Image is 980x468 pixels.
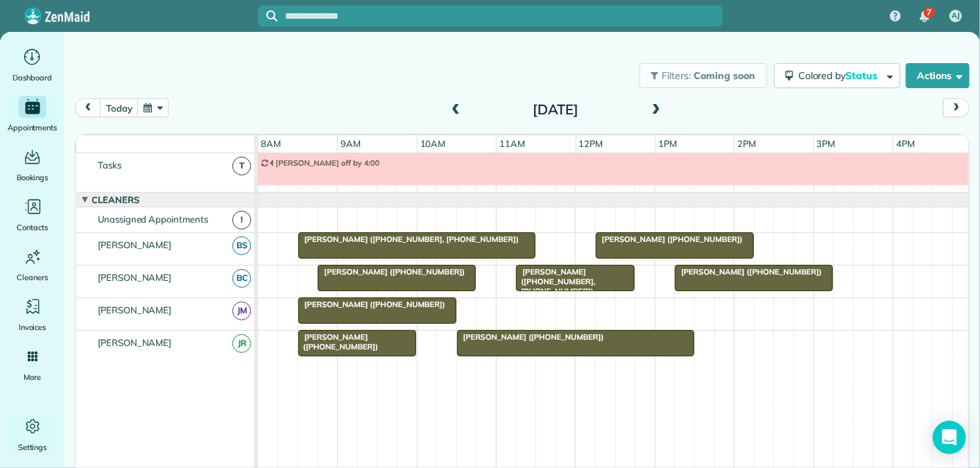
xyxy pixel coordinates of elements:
[943,98,970,117] button: next
[6,146,59,184] a: Bookings
[17,220,48,234] span: Contacts
[298,300,446,309] span: [PERSON_NAME] ([PHONE_NUMBER])
[95,214,211,225] span: Unassigned Appointments
[232,211,251,229] span: !
[910,1,939,32] div: 7 unread notifications
[100,98,138,117] button: today
[232,236,251,255] span: BS
[6,96,59,135] a: Appointments
[655,138,680,149] span: 1pm
[798,69,882,82] span: Colored by
[19,320,46,334] span: Invoices
[6,415,59,454] a: Settings
[18,440,47,454] span: Settings
[17,270,48,284] span: Cleaners
[95,304,175,315] span: [PERSON_NAME]
[6,245,59,284] a: Cleaners
[774,63,900,88] button: Colored byStatus
[515,267,595,297] span: [PERSON_NAME] ([PHONE_NUMBER], [PHONE_NUMBER])
[258,138,284,149] span: 8am
[906,63,970,88] button: Actions
[232,302,251,320] span: JM
[12,71,52,85] span: Dashboard
[595,234,743,244] span: [PERSON_NAME] ([PHONE_NUMBER])
[266,10,277,21] svg: Focus search
[6,196,59,234] a: Contacts
[927,7,931,18] span: 7
[298,234,519,244] span: [PERSON_NAME] ([PHONE_NUMBER], [PHONE_NUMBER])
[456,332,605,342] span: [PERSON_NAME] ([PHONE_NUMBER])
[576,138,606,149] span: 12pm
[734,138,759,149] span: 2pm
[497,138,528,149] span: 11am
[24,370,41,384] span: More
[418,138,449,149] span: 10am
[17,171,49,184] span: Bookings
[6,46,59,85] a: Dashboard
[89,194,142,205] span: Cleaners
[232,157,251,175] span: T
[317,267,465,277] span: [PERSON_NAME] ([PHONE_NUMBER])
[6,295,59,334] a: Invoices
[258,10,277,21] button: Focus search
[952,10,960,21] span: AJ
[298,332,379,352] span: [PERSON_NAME] ([PHONE_NUMBER])
[814,138,839,149] span: 3pm
[95,239,175,250] span: [PERSON_NAME]
[662,69,691,82] span: Filters:
[232,269,251,288] span: BC
[95,272,175,283] span: [PERSON_NAME]
[694,69,756,82] span: Coming soon
[232,334,251,353] span: JR
[8,121,58,135] span: Appointments
[95,159,124,171] span: Tasks
[469,102,642,117] h2: [DATE]
[338,138,363,149] span: 9am
[95,337,175,348] span: [PERSON_NAME]
[846,69,880,82] span: Status
[893,138,918,149] span: 4pm
[674,267,823,277] span: [PERSON_NAME] ([PHONE_NUMBER])
[933,421,966,454] div: Open Intercom Messenger
[268,158,380,168] span: [PERSON_NAME] off by 4:00
[75,98,101,117] button: prev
